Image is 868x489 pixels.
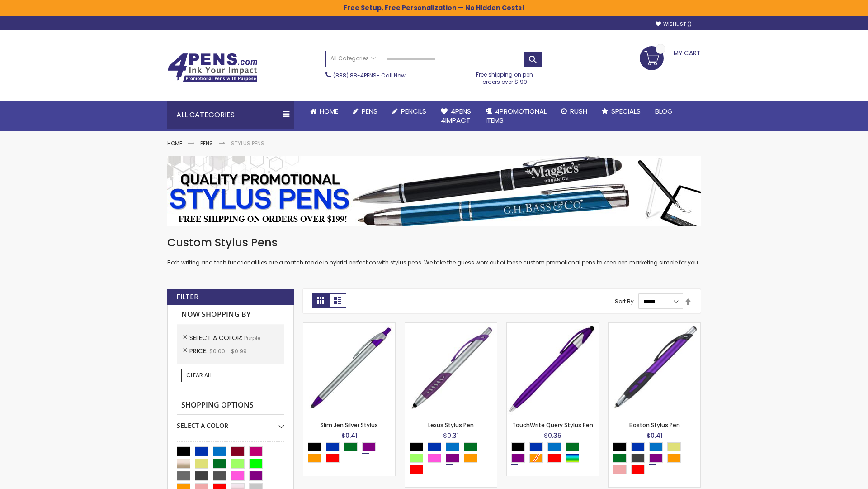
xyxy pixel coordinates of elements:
[478,101,554,131] a: 4PROMOTIONALITEMS
[177,305,284,324] strong: Now Shopping by
[428,442,441,451] div: Blue
[631,454,645,463] div: Grey Charcoal
[646,431,663,440] span: $0.41
[167,235,701,267] div: Both writing and tech functionalities are a match made in hybrid perfection with stylus pens. We ...
[613,454,627,463] div: Green
[649,442,663,451] div: Blue Light
[167,53,258,82] img: 4Pens Custom Pens and Promotional Products
[344,442,358,451] div: Green
[547,454,561,463] div: Red
[464,442,477,451] div: Green
[303,322,395,330] a: Slim Jen Silver Stylus-Purple
[667,454,681,463] div: Orange
[464,454,477,463] div: Orange
[401,106,426,116] span: Pencils
[631,465,645,474] div: Red
[303,323,395,415] img: Slim Jen Silver Stylus-Purple
[177,415,284,430] div: Select A Color
[341,431,358,440] span: $0.41
[209,347,247,355] span: $0.00 - $0.99
[326,442,340,451] div: Blue
[511,454,525,463] div: Purple
[189,333,244,342] span: Select A Color
[410,465,423,474] div: Red
[547,442,561,451] div: Blue Light
[333,72,407,79] span: - Call Now!
[511,442,599,465] div: Select A Color
[446,454,459,463] div: Purple
[667,442,681,451] div: Gold
[655,106,673,116] span: Blog
[308,442,395,465] div: Select A Color
[345,101,385,121] a: Pens
[443,431,459,440] span: $0.31
[566,442,579,451] div: Green
[609,323,700,415] img: Boston Stylus Pen-Purple
[362,442,376,451] div: Purple
[167,139,182,147] a: Home
[333,72,377,79] a: (888) 88-4PENS
[320,106,338,116] span: Home
[631,442,645,451] div: Blue
[428,454,441,463] div: Pink
[303,101,345,121] a: Home
[326,51,380,66] a: All Categories
[613,442,700,476] div: Select A Color
[512,421,593,429] a: TouchWrite Query Stylus Pen
[434,101,478,131] a: 4Pens4impact
[529,442,543,451] div: Blue
[629,421,680,429] a: Boston Stylus Pen
[544,431,561,440] span: $0.35
[566,454,579,463] div: Assorted
[385,101,434,121] a: Pencils
[507,322,599,330] a: TouchWrite Query Stylus Pen-Purple
[308,454,321,463] div: Orange
[649,454,663,463] div: Purple
[330,55,376,62] span: All Categories
[405,322,497,330] a: Lexus Stylus Pen-Purple
[189,346,209,355] span: Price
[410,454,423,463] div: Green Light
[410,442,497,476] div: Select A Color
[656,21,692,28] a: Wishlist
[176,292,198,302] strong: Filter
[467,67,543,86] div: Free shipping on pen orders over $199
[410,442,423,451] div: Black
[446,442,459,451] div: Blue Light
[405,323,497,415] img: Lexus Stylus Pen-Purple
[167,101,294,129] div: All Categories
[362,106,377,116] span: Pens
[486,106,547,125] span: 4PROMOTIONAL ITEMS
[554,101,594,121] a: Rush
[613,442,627,451] div: Black
[511,442,525,451] div: Black
[312,293,329,308] strong: Grid
[428,421,474,429] a: Lexus Stylus Pen
[609,322,700,330] a: Boston Stylus Pen-Purple
[507,323,599,415] img: TouchWrite Query Stylus Pen-Purple
[244,334,260,342] span: Purple
[231,139,264,147] strong: Stylus Pens
[321,421,378,429] a: Slim Jen Silver Stylus
[186,371,212,379] span: Clear All
[613,465,627,474] div: Rose
[615,297,634,305] label: Sort By
[167,235,701,250] h1: Custom Stylus Pens
[181,369,217,382] a: Clear All
[177,396,284,415] strong: Shopping Options
[648,101,680,121] a: Blog
[308,442,321,451] div: Black
[326,454,340,463] div: Red
[594,101,648,121] a: Specials
[167,156,701,226] img: Stylus Pens
[570,106,587,116] span: Rush
[611,106,641,116] span: Specials
[441,106,471,125] span: 4Pens 4impact
[200,139,213,147] a: Pens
